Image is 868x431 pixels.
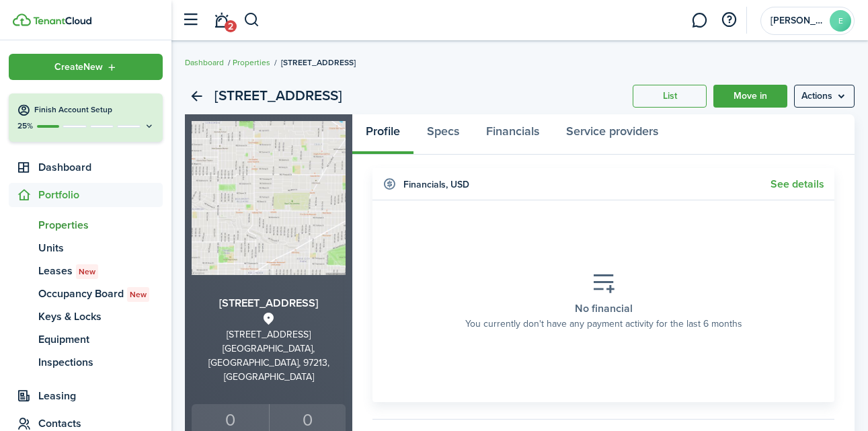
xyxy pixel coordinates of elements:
[13,13,31,26] img: TenantCloud
[38,388,163,404] span: Leasing
[214,85,342,108] h2: [STREET_ADDRESS]
[38,240,163,256] span: Units
[130,288,147,301] span: New
[713,85,787,108] a: Move in
[243,9,260,32] button: Search
[281,56,356,69] span: [STREET_ADDRESS]
[465,317,742,331] placeholder-description: You currently don't have any payment activity for the last 6 months
[9,54,163,80] button: Open menu
[225,20,237,32] span: 2
[403,178,469,192] h4: Financials , USD
[9,328,163,351] a: Equipment
[9,305,163,328] a: Keys & Locks
[208,3,234,38] a: Notifications
[38,159,163,175] span: Dashboard
[192,295,346,312] h3: [STREET_ADDRESS]
[233,56,270,69] a: Properties
[38,217,163,233] span: Properties
[38,331,163,348] span: Equipment
[771,16,824,26] span: Emily
[794,85,855,108] button: Open menu
[9,214,163,237] a: Properties
[473,114,553,155] a: Financials
[9,351,163,374] a: Inspections
[794,85,855,108] menu-btn: Actions
[9,260,163,282] a: LeasesNew
[34,104,155,116] h4: Finish Account Setup
[38,309,163,325] span: Keys & Locks
[771,178,824,190] a: See details
[192,121,346,275] img: Property avatar
[9,237,163,260] a: Units
[413,114,473,155] a: Specs
[9,93,163,142] button: Finish Account Setup25%
[686,3,712,38] a: Messaging
[633,85,707,108] a: List
[38,187,163,203] span: Portfolio
[192,342,346,384] div: [GEOGRAPHIC_DATA], [GEOGRAPHIC_DATA], 97213, [GEOGRAPHIC_DATA]
[830,10,851,32] avatar-text: E
[185,56,224,69] a: Dashboard
[54,63,103,72] span: Create New
[575,301,633,317] placeholder-title: No financial
[17,120,34,132] p: 25%
[79,266,95,278] span: New
[38,354,163,370] span: Inspections
[38,286,163,302] span: Occupancy Board
[33,17,91,25] img: TenantCloud
[9,282,163,305] a: Occupancy BoardNew
[553,114,672,155] a: Service providers
[192,327,346,342] div: [STREET_ADDRESS]
[185,85,208,108] a: Back
[38,263,163,279] span: Leases
[177,7,203,33] button: Open sidebar
[717,9,740,32] button: Open resource center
